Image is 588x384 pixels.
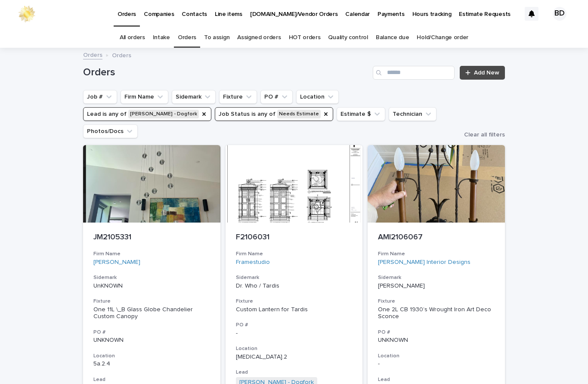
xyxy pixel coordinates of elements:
[474,70,499,76] span: Add New
[236,345,353,352] h3: Location
[237,28,281,48] a: Assigned orders
[236,298,353,305] h3: Fixture
[215,107,333,121] button: Job Status
[378,233,495,242] p: AMI2106067
[83,66,369,79] h1: Orders
[93,360,210,368] p: 5a.2.4
[153,28,170,48] a: Intake
[236,233,353,242] p: F2106031
[236,369,353,376] h3: Lead
[236,330,353,337] p: -
[378,259,470,266] a: [PERSON_NAME] Interior Designs
[378,360,495,368] p: -
[17,5,36,22] img: 0ffKfDbyRa2Iv8hnaAqg
[178,28,196,48] a: Orders
[93,274,210,281] h3: Sidemark
[236,282,353,290] p: Dr. Who / Tardis
[83,50,102,59] a: Orders
[378,282,495,290] p: [PERSON_NAME]
[464,132,505,138] span: Clear all filters
[236,259,270,266] a: Framestudio
[112,50,131,59] p: Orders
[289,28,321,48] a: HOT orders
[378,353,495,359] h3: Location
[236,322,353,328] h3: PO #
[121,90,168,104] button: Firm Name
[378,298,495,305] h3: Fixture
[236,251,353,257] h3: Firm Name
[460,66,505,80] a: Add New
[120,28,145,48] a: All orders
[260,90,293,104] button: PO #
[93,376,210,383] h3: Lead
[83,124,138,138] button: Photos/Docs
[376,28,409,48] a: Balance due
[378,274,495,281] h3: Sidemark
[93,259,140,266] a: [PERSON_NAME]
[373,66,455,80] input: Search
[389,107,436,121] button: Technician
[457,132,505,138] button: Clear all filters
[378,306,495,321] div: One 2L CB 1930’s Wrought Iron Art Deco Sconce
[296,90,339,104] button: Location
[328,28,368,48] a: Quality control
[378,251,495,257] h3: Firm Name
[337,107,385,121] button: Estimate $
[204,28,229,48] a: To assign
[236,274,353,281] h3: Sidemark
[553,7,566,21] div: BD
[219,90,257,104] button: Fixture
[93,353,210,359] h3: Location
[93,282,210,290] p: UnKNOWN
[378,329,495,336] h3: PO #
[93,233,210,242] p: JM2105331
[378,376,495,383] h3: Lead
[93,337,210,344] p: UNKNOWN
[236,353,353,361] p: [MEDICAL_DATA].2
[172,90,216,104] button: Sidemark
[83,90,117,104] button: Job #
[93,306,210,321] div: One 11L \_B Glass Globe Chandelier Custom Canopy
[417,28,468,48] a: Hold/Change order
[93,298,210,305] h3: Fixture
[236,306,353,313] div: Custom Lantern for Tardis
[93,251,210,257] h3: Firm Name
[83,107,211,121] button: Lead
[93,329,210,336] h3: PO #
[378,337,495,344] p: UNKNOWN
